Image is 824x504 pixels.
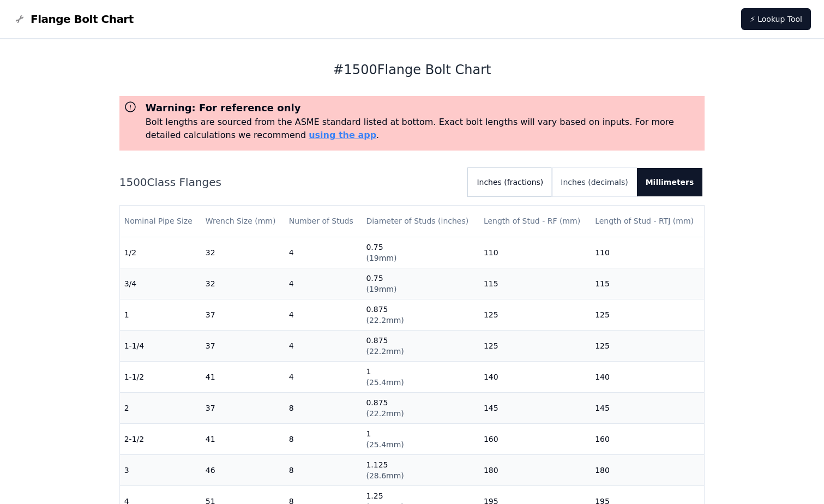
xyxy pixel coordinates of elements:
td: 145 [591,392,704,423]
th: Diameter of Studs (inches) [362,206,479,237]
td: 1-1/4 [120,330,201,361]
td: 1/2 [120,237,201,268]
span: ( 19mm ) [366,254,396,262]
h1: # 1500 Flange Bolt Chart [119,61,705,79]
td: 0.875 [362,330,479,361]
td: 8 [285,423,362,454]
td: 125 [591,299,704,330]
td: 110 [479,237,591,268]
td: 4 [285,268,362,299]
th: Nominal Pipe Size [120,206,201,237]
td: 4 [285,299,362,330]
td: 0.875 [362,392,479,423]
a: ⚡ Lookup Tool [741,8,811,30]
a: Flange Bolt Chart LogoFlange Bolt Chart [13,11,134,27]
td: 8 [285,454,362,485]
h3: Warning: For reference only [146,100,701,116]
td: 37 [201,392,285,423]
td: 140 [591,361,704,392]
td: 37 [201,330,285,361]
th: Number of Studs [285,206,362,237]
td: 3 [120,454,201,485]
td: 3/4 [120,268,201,299]
span: ( 28.6mm ) [366,471,404,480]
h2: 1500 Class Flanges [119,175,460,190]
th: Length of Stud - RTJ (mm) [591,206,704,237]
td: 4 [285,330,362,361]
td: 1-1/2 [120,361,201,392]
span: ( 22.2mm ) [366,409,404,418]
td: 4 [285,237,362,268]
td: 125 [591,330,704,361]
td: 41 [201,423,285,454]
td: 46 [201,454,285,485]
span: ( 25.4mm ) [366,378,404,387]
td: 1 [120,299,201,330]
td: 0.875 [362,299,479,330]
span: Flange Bolt Chart [31,11,134,27]
td: 4 [285,361,362,392]
td: 160 [591,423,704,454]
th: Length of Stud - RF (mm) [479,206,591,237]
a: using the app [309,130,376,140]
td: 125 [479,330,591,361]
td: 180 [591,454,704,485]
td: 0.75 [362,268,479,299]
td: 1.125 [362,454,479,485]
td: 145 [479,392,591,423]
button: Inches (fractions) [468,168,552,196]
td: 1 [362,361,479,392]
td: 0.75 [362,237,479,268]
span: ( 25.4mm ) [366,440,404,449]
td: 160 [479,423,591,454]
td: 180 [479,454,591,485]
td: 125 [479,299,591,330]
span: ( 22.2mm ) [366,316,404,325]
td: 2 [120,392,201,423]
p: Bolt lengths are sourced from the ASME standard listed at bottom. Exact bolt lengths will vary ba... [146,116,701,142]
span: ( 22.2mm ) [366,347,404,356]
td: 32 [201,268,285,299]
img: Flange Bolt Chart Logo [13,13,26,26]
button: Millimeters [637,168,703,196]
td: 110 [591,237,704,268]
td: 2-1/2 [120,423,201,454]
td: 140 [479,361,591,392]
td: 32 [201,237,285,268]
td: 8 [285,392,362,423]
td: 1 [362,423,479,454]
span: ( 19mm ) [366,285,396,293]
td: 37 [201,299,285,330]
td: 115 [479,268,591,299]
td: 115 [591,268,704,299]
td: 41 [201,361,285,392]
button: Inches (decimals) [552,168,636,196]
th: Wrench Size (mm) [201,206,285,237]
